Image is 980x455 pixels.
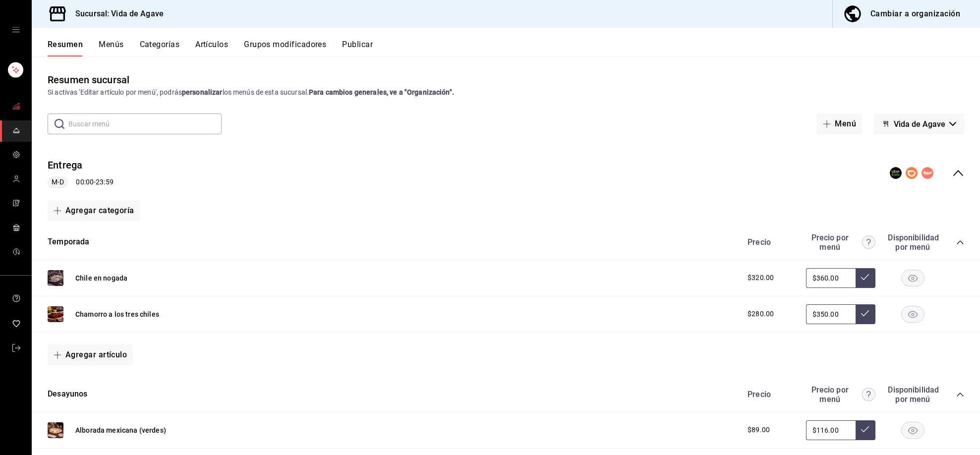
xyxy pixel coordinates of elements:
[140,40,180,57] button: Categorías
[806,304,856,324] input: Sin ajuste
[738,390,801,399] div: Precio
[748,273,774,283] span: $320.00
[806,420,856,440] input: Sin ajuste
[48,158,83,172] button: Entrega
[888,233,937,252] div: Disponibilidad por menú
[835,119,856,128] font: Menú
[32,150,980,196] div: contraer-menú-fila
[48,270,63,286] img: Vista previa
[817,114,862,134] button: Menú
[182,88,223,96] strong: personalizar
[956,238,964,246] button: contraer-categoría-fila
[870,7,960,21] div: Cambiar a organización
[309,88,454,96] strong: Para cambios generales, ve a "Organización".
[67,8,164,20] h3: Sucursal: Vida de Agave
[68,114,222,134] input: Buscar menú
[65,206,134,215] font: Agregar categoría
[48,306,63,322] img: Vista previa
[48,177,68,187] span: M-D
[888,385,937,404] div: Disponibilidad por menú
[48,344,133,365] button: Agregar artículo
[48,40,83,50] font: Resumen
[48,422,63,438] img: Vista previa
[48,87,964,98] div: Si activas 'Editar artículo por menú', podrás los menús de esta sucursal.
[48,236,90,248] button: Temporada
[748,309,774,319] span: $280.00
[65,350,127,359] font: Agregar artículo
[806,268,856,288] input: Sin ajuste
[738,237,801,247] div: Precio
[76,177,113,185] font: 00:00 - 23:59
[75,309,159,319] button: Chamorro a los tres chiles
[806,385,854,404] font: Precio por menú
[806,233,854,252] font: Precio por menú
[48,72,129,87] div: Resumen sucursal
[75,273,127,283] button: Chile en nogada
[75,425,166,435] button: Alborada mexicana (verdes)
[956,391,964,398] button: contraer-categoría-fila
[48,389,88,400] button: Desayunos
[48,40,980,57] div: Pestañas de navegación
[874,114,964,134] button: Vida de Agave
[894,119,945,129] span: Vida de Agave
[99,40,123,57] button: Menús
[48,200,140,221] button: Agregar categoría
[748,425,770,435] span: $89.00
[244,40,326,57] button: Grupos modificadores
[342,40,373,57] button: Publicar
[12,26,20,34] button: cajón abierto
[195,40,228,57] button: Artículos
